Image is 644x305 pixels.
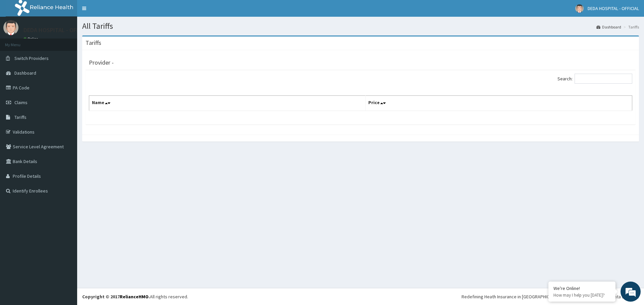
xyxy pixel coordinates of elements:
img: User Image [575,4,584,13]
div: Redefining Heath Insurance in [GEOGRAPHIC_DATA] using Telemedicine and Data Science! [462,293,639,300]
footer: All rights reserved. [77,288,644,305]
h1: All Tariffs [82,22,639,30]
span: Switch Providers [14,55,49,61]
label: Search: [557,74,632,84]
span: We're online! [39,84,93,152]
p: DEDA HOSPITAL - OFFICIAL [23,27,93,33]
a: Dashboard [596,24,621,30]
a: Online [23,36,40,41]
img: d_794563401_company_1708531726252_794563401 [12,33,27,50]
span: Tariffs [14,114,26,120]
span: DEDA HOSPITAL - OFFICIAL [588,5,639,11]
img: User Image [3,20,18,35]
li: Tariffs [622,24,639,30]
span: Claims [14,99,28,105]
th: Name [89,96,366,111]
span: Dashboard [14,70,36,76]
textarea: Type your message and hit 'Enter' [3,183,128,206]
strong: Copyright © 2017 . [82,294,150,300]
input: Search: [575,74,632,84]
th: Price [366,96,632,111]
p: How may I help you today? [553,292,610,298]
a: RelianceHMO [120,294,149,300]
h3: Tariffs [86,40,101,46]
h3: Provider - [89,60,114,66]
div: Chat with us now [35,37,113,46]
div: We're Online! [553,285,610,291]
div: Minimize live chat window [110,3,126,19]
